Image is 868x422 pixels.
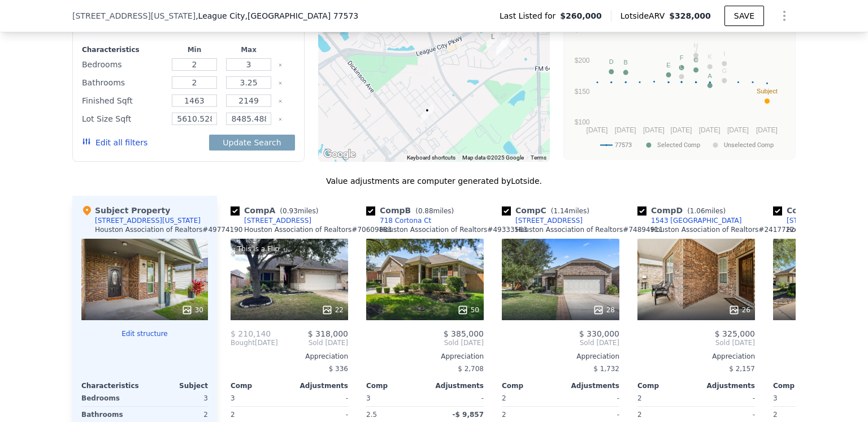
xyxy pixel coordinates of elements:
[695,46,698,53] text: J
[292,390,348,406] div: -
[275,207,323,215] span: ( miles)
[81,329,208,338] button: Edit structure
[482,27,504,55] div: 2742 Lomelina Ln
[756,126,778,134] text: [DATE]
[145,381,208,390] div: Subject
[502,338,619,347] span: Sold [DATE]
[715,329,755,338] span: $ 325,000
[81,390,142,406] div: Bedrooms
[82,45,165,54] div: Characteristics
[411,207,458,215] span: ( miles)
[502,216,583,225] a: [STREET_ADDRESS]
[637,205,730,216] div: Comp D
[727,126,749,134] text: [DATE]
[321,147,358,162] a: Open this area in Google Maps (opens a new window)
[82,111,165,127] div: Lot Size Sqft
[209,135,294,150] button: Update Search
[637,394,642,402] span: 2
[615,126,636,134] text: [DATE]
[278,338,348,347] span: Sold [DATE]
[82,93,165,109] div: Finished Sqft
[637,381,696,390] div: Comp
[95,225,242,234] div: Houston Association of Realtors # 49774190
[231,329,271,338] span: $ 210,140
[224,45,274,54] div: Max
[773,205,865,216] div: Comp E
[308,329,348,338] span: $ 318,000
[669,11,711,20] span: $328,000
[82,75,165,91] div: Bathrooms
[231,205,323,216] div: Comp A
[575,26,590,34] text: $250
[81,205,170,216] div: Subject Property
[147,390,208,406] div: 3
[651,225,798,234] div: Houston Association of Realtors # 24177224
[699,126,721,134] text: [DATE]
[657,141,700,149] text: Selected Comp
[571,15,788,157] div: A chart.
[643,126,665,134] text: [DATE]
[366,394,371,402] span: 3
[773,5,796,27] button: Show Options
[453,411,484,419] span: -$ 9,857
[690,207,705,215] span: 1.06
[729,365,755,373] span: $ 2,157
[231,394,235,402] span: 3
[620,10,669,21] span: Lotside ARV
[575,57,590,64] text: $200
[561,381,619,390] div: Adjustments
[245,11,359,20] span: , [GEOGRAPHIC_DATA] 77573
[637,352,755,361] div: Appreciation
[593,304,615,316] div: 28
[773,394,778,402] span: 3
[680,54,684,61] text: F
[502,352,619,361] div: Appreciation
[637,216,742,225] a: 1543 [GEOGRAPHIC_DATA]
[407,154,455,162] button: Keyboard shortcuts
[278,81,283,85] button: Clear
[418,207,433,215] span: 0.88
[196,10,358,21] span: , League City
[708,72,713,79] text: A
[322,304,344,316] div: 22
[366,381,425,390] div: Comp
[724,141,774,149] text: Unselected Comp
[380,225,527,234] div: Houston Association of Realtors # 49333563
[72,10,196,21] span: [STREET_ADDRESS][US_STATE]
[698,390,755,406] div: -
[492,32,514,61] div: 2747 Villa Bella Ct
[773,216,854,225] a: [STREET_ADDRESS]
[593,365,619,373] span: $ 1,732
[380,216,431,225] div: 718 Cortona Ct
[244,225,392,234] div: Houston Association of Realtors # 70609883
[366,216,431,225] a: 718 Cortona Ct
[563,390,619,406] div: -
[575,118,590,126] text: $100
[289,381,348,390] div: Adjustments
[82,137,147,148] button: Edit all filters
[502,394,506,402] span: 2
[81,381,145,390] div: Characteristics
[95,216,201,225] div: [STREET_ADDRESS][US_STATE]
[680,63,683,70] text: L
[181,304,203,316] div: 30
[500,10,560,21] span: Last Listed for
[231,352,348,361] div: Appreciation
[579,329,619,338] span: $ 330,000
[615,141,632,149] text: 77573
[457,304,479,316] div: 50
[546,207,594,215] span: ( miles)
[651,216,742,225] div: 1543 [GEOGRAPHIC_DATA]
[366,352,484,361] div: Appreciation
[353,20,375,48] div: 1609 Cavallo Pass Ln
[773,381,832,390] div: Comp
[231,381,289,390] div: Comp
[637,338,755,347] span: Sold [DATE]
[683,207,730,215] span: ( miles)
[278,63,283,67] button: Clear
[587,126,608,134] text: [DATE]
[787,216,854,225] div: [STREET_ADDRESS]
[553,207,568,215] span: 1.14
[624,59,628,66] text: B
[444,329,484,338] span: $ 385,000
